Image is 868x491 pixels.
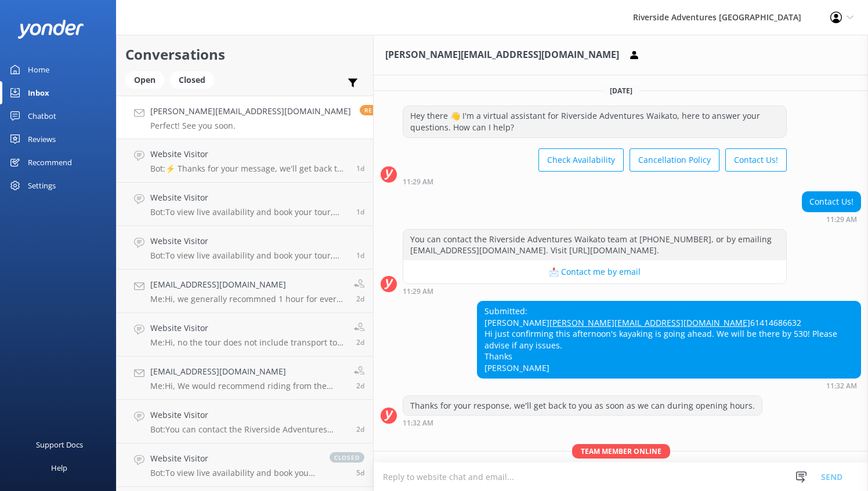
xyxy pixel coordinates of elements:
span: Oct 06 2025 09:17pm (UTC +13:00) Pacific/Auckland [356,207,364,217]
span: closed [330,452,364,463]
h4: Website Visitor [150,409,348,421]
div: Hey there 👋 I'm a virtual assistant for Riverside Adventures Waikato, here to answer your questio... [403,106,786,137]
strong: 11:32 AM [826,383,857,390]
img: yonder-white-logo.png [17,20,84,39]
h4: Website Visitor [150,452,318,465]
p: Perfect! See you soon. [150,121,351,131]
div: Oct 08 2025 11:32am (UTC +13:00) Pacific/Auckland [477,381,861,390]
button: 📩 Contact me by email [403,260,786,283]
div: Open [125,71,164,89]
span: Oct 07 2025 12:55pm (UTC +13:00) Pacific/Auckland [356,163,364,173]
h4: [EMAIL_ADDRESS][DOMAIN_NAME] [150,278,345,291]
div: Closed [170,71,214,89]
span: Oct 06 2025 09:37am (UTC +13:00) Pacific/Auckland [356,337,364,347]
a: Open [125,73,170,86]
strong: 11:29 AM [826,216,857,223]
a: Website VisitorBot:⚡ Thanks for your message, we'll get back to you as soon as we can. You're als... [117,139,373,183]
div: Chatbot [28,104,56,128]
div: Support Docs [36,433,83,456]
h2: Conversations [125,43,364,66]
p: Me: Hi, no the tour does not include transport to [GEOGRAPHIC_DATA] however we can organise and q... [150,337,345,348]
span: Oct 02 2025 07:01pm (UTC +13:00) Pacific/Auckland [356,468,364,478]
p: Bot: To view live availability and book your tour, please visit: [URL][DOMAIN_NAME]. [150,207,348,217]
span: Oct 06 2025 07:38am (UTC +13:00) Pacific/Auckland [356,424,364,434]
span: Oct 06 2025 08:55pm (UTC +13:00) Pacific/Auckland [356,250,364,260]
a: Website VisitorBot:You can contact the Riverside Adventures Waikato team at [PHONE_NUMBER], or by... [117,400,373,443]
div: Oct 08 2025 11:29am (UTC +13:00) Pacific/Auckland [802,215,861,223]
p: Me: Hi, we generally recommned 1 hour for every 10km biked, less if on ebike. [150,294,345,304]
span: Team member online [572,444,670,459]
div: You can contact the Riverside Adventures Waikato team at [PHONE_NUMBER], or by emailing [EMAIL_AD... [403,230,786,260]
a: Closed [170,73,220,86]
div: Home [28,58,49,81]
p: Bot: To view live availability and book your tour, please visit [URL][DOMAIN_NAME]. [150,468,318,478]
div: Inbox [28,81,49,104]
h4: Website Visitor [150,235,348,248]
p: Bot: To view live availability and book your tour, please visit [URL][DOMAIN_NAME]. [150,250,348,261]
button: Cancellation Policy [630,148,719,172]
a: Website VisitorBot:To view live availability and book your tour, please visit [URL][DOMAIN_NAME].... [117,443,373,487]
button: Check Availability [538,148,624,172]
div: Contact Us! [802,192,860,212]
div: Recommend [28,151,72,174]
a: [EMAIL_ADDRESS][DOMAIN_NAME]Me:Hi, We would recommend riding from the [GEOGRAPHIC_DATA] (in [GEOG... [117,357,373,400]
a: Website VisitorBot:To view live availability and book your tour, please visit: [URL][DOMAIN_NAME].1d [117,183,373,226]
strong: 11:29 AM [403,288,433,295]
h4: [EMAIL_ADDRESS][DOMAIN_NAME] [150,365,345,378]
h3: [PERSON_NAME][EMAIL_ADDRESS][DOMAIN_NAME] [385,48,619,63]
button: Contact Us! [725,148,787,172]
h4: Website Visitor [150,148,348,161]
div: Oct 08 2025 11:29am (UTC +13:00) Pacific/Auckland [403,287,787,295]
div: Settings [28,174,56,197]
div: Reviews [28,128,56,151]
h4: [PERSON_NAME][EMAIL_ADDRESS][DOMAIN_NAME] [150,105,351,118]
a: [EMAIL_ADDRESS][DOMAIN_NAME]Me:Hi, we generally recommned 1 hour for every 10km biked, less if on... [117,270,373,313]
div: Oct 08 2025 11:29am (UTC +13:00) Pacific/Auckland [403,177,787,186]
h4: Website Visitor [150,322,345,334]
span: [DATE] [603,86,639,96]
span: Oct 06 2025 09:32am (UTC +13:00) Pacific/Auckland [356,381,364,391]
div: Oct 08 2025 11:32am (UTC +13:00) Pacific/Auckland [403,419,762,427]
a: [PERSON_NAME][EMAIL_ADDRESS][DOMAIN_NAME] [549,317,750,328]
span: Oct 06 2025 09:46am (UTC +13:00) Pacific/Auckland [356,294,364,304]
span: Reply [360,105,396,115]
div: Submitted: [PERSON_NAME] 61414686632 Hi just confirming this afternoon's kayaking is going ahead.... [478,301,860,378]
p: Me: Hi, We would recommend riding from the [GEOGRAPHIC_DATA] (in [GEOGRAPHIC_DATA]) to [GEOGRAPHI... [150,381,345,391]
h4: Website Visitor [150,191,348,204]
a: Website VisitorMe:Hi, no the tour does not include transport to [GEOGRAPHIC_DATA] however we can ... [117,313,373,357]
div: Help [51,456,67,479]
p: Bot: ⚡ Thanks for your message, we'll get back to you as soon as we can. You're also welcome to k... [150,163,348,174]
strong: 11:32 AM [403,420,433,427]
div: Thanks for your response, we'll get back to you as soon as we can during opening hours. [403,396,762,416]
strong: 11:29 AM [403,179,433,186]
p: Bot: You can contact the Riverside Adventures Waikato team at [PHONE_NUMBER], or by emailing [EMA... [150,424,348,435]
a: [PERSON_NAME][EMAIL_ADDRESS][DOMAIN_NAME]Perfect! See you soon.Reply [117,96,373,139]
a: Website VisitorBot:To view live availability and book your tour, please visit [URL][DOMAIN_NAME].1d [117,226,373,270]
